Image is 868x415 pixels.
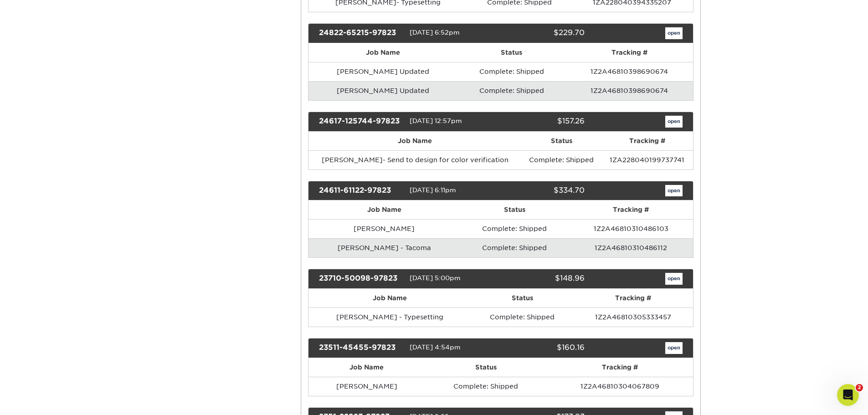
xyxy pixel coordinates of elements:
div: $229.70 [494,27,591,39]
th: Job Name [308,43,457,62]
td: Complete: Shipped [457,62,566,81]
a: open [665,273,683,285]
th: Job Name [308,132,521,150]
a: open [665,185,683,197]
th: Status [471,289,574,307]
span: [DATE] 5:00pm [410,275,461,282]
div: 24617-125744-97823 [312,116,410,128]
td: Complete: Shipped [521,150,601,169]
span: [DATE] 6:11pm [410,186,456,194]
td: Complete: Shipped [460,238,569,257]
td: 1Z2A46810398690674 [566,81,693,100]
span: [DATE] 6:52pm [410,29,460,36]
th: Job Name [308,200,460,219]
div: $334.70 [494,185,591,197]
div: $148.96 [494,273,591,285]
th: Tracking # [569,200,693,219]
td: 1Z2A46810310486112 [569,238,693,257]
td: Complete: Shipped [457,81,566,100]
td: [PERSON_NAME] - Tacoma [308,238,460,257]
td: Complete: Shipped [425,377,547,396]
td: [PERSON_NAME] Updated [308,81,457,100]
th: Tracking # [547,358,693,377]
td: Complete: Shipped [460,219,569,238]
div: $157.26 [494,116,591,128]
td: [PERSON_NAME] [308,219,460,238]
td: Complete: Shipped [471,307,574,327]
th: Job Name [308,289,471,307]
th: Tracking # [566,43,693,62]
th: Status [460,200,569,219]
td: [PERSON_NAME] - Typesetting [308,307,471,327]
td: [PERSON_NAME] Updated [308,62,457,81]
a: open [665,342,683,354]
th: Tracking # [574,289,693,307]
div: 23710-50098-97823 [312,273,410,285]
div: 23511-45455-97823 [312,342,410,354]
td: 1Z2A46810310486103 [569,219,693,238]
th: Job Name [308,358,425,377]
th: Status [425,358,547,377]
th: Status [521,132,601,150]
span: [DATE] 12:57pm [410,117,462,124]
a: open [665,116,683,128]
td: 1ZA228040199737741 [601,150,693,169]
td: [PERSON_NAME]- Send to design for color verification [308,150,521,169]
span: 2 [856,384,863,391]
td: [PERSON_NAME] [308,377,425,396]
div: $160.16 [494,342,591,354]
td: 1Z2A46810398690674 [566,62,693,81]
div: 24822-65215-97823 [312,27,410,39]
th: Tracking # [601,132,693,150]
span: [DATE] 4:54pm [410,343,461,351]
td: 1Z2A46810304067809 [547,377,693,396]
td: 1Z2A46810305333457 [574,307,693,327]
a: open [665,27,683,39]
iframe: Intercom live chat [837,384,859,406]
div: 24611-61122-97823 [312,185,410,197]
th: Status [457,43,566,62]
